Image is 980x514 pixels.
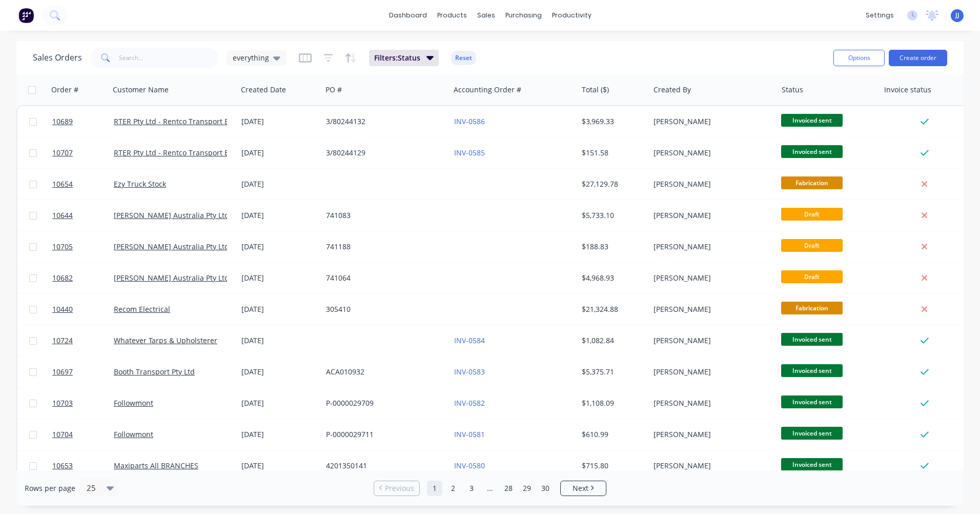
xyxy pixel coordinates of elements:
div: $151.58 [582,148,642,158]
a: Booth Transport Pty Ltd [114,367,195,377]
span: 10705 [52,242,73,252]
a: [PERSON_NAME] Australia Pty Ltd [114,210,229,220]
div: Created Date [241,85,286,95]
span: JJ [955,11,959,20]
div: ACA010932 [326,367,440,377]
span: Fabrication [781,176,843,189]
div: [PERSON_NAME] [654,210,767,221]
a: Jump forward [482,481,498,496]
a: Maxiparts All BRANCHES [114,461,198,470]
button: Create order [889,50,947,66]
div: $188.83 [582,242,642,252]
a: Page 28 [501,481,516,496]
div: [DATE] [241,429,318,440]
span: Invoiced sent [781,333,843,346]
h1: Sales Orders [33,53,82,63]
span: 10682 [52,273,73,283]
a: INV-0581 [454,429,485,439]
a: Recom Electrical [114,304,170,314]
div: $5,733.10 [582,210,642,221]
div: [PERSON_NAME] [654,367,767,377]
div: [PERSON_NAME] [654,429,767,440]
div: 3/80244129 [326,148,440,158]
div: [DATE] [241,304,318,314]
div: 3/80244132 [326,116,440,127]
div: [DATE] [241,335,318,346]
a: 10440 [52,294,114,325]
div: Created By [654,85,691,95]
div: 305410 [326,304,440,314]
a: Previous page [374,483,419,493]
a: Page 3 [464,481,479,496]
div: [DATE] [241,242,318,252]
a: Followmont [114,398,153,408]
button: Options [833,50,885,66]
button: Filters:Status [369,50,439,66]
a: 10689 [52,106,114,137]
div: settings [861,8,899,23]
span: Fabrication [781,302,843,314]
div: [PERSON_NAME] [654,398,767,408]
div: PO # [325,85,342,95]
div: [PERSON_NAME] [654,148,767,158]
a: 10654 [52,169,114,200]
div: 741188 [326,242,440,252]
div: Total ($) [582,85,609,95]
span: Filters: Status [374,53,420,63]
span: Draft [781,270,843,283]
div: Customer Name [113,85,169,95]
div: 741083 [326,210,440,221]
div: $27,129.78 [582,179,642,189]
span: 10697 [52,367,73,377]
div: products [432,8,472,23]
div: [DATE] [241,210,318,221]
span: Draft [781,239,843,252]
div: [DATE] [241,367,318,377]
span: Invoiced sent [781,364,843,377]
a: 10644 [52,200,114,231]
a: INV-0582 [454,398,485,408]
div: [DATE] [241,461,318,471]
a: RTER Pty Ltd - Rentco Transport Equipment Rentals [114,116,290,126]
div: P-0000029709 [326,398,440,408]
div: sales [472,8,500,23]
span: Draft [781,208,843,221]
div: $3,969.33 [582,116,642,127]
a: dashboard [384,8,432,23]
img: Factory [18,8,34,23]
a: 10682 [52,263,114,293]
div: [PERSON_NAME] [654,179,767,189]
span: Next [573,483,588,493]
span: Previous [385,483,414,493]
a: 10707 [52,137,114,168]
div: [PERSON_NAME] [654,335,767,346]
span: Invoiced sent [781,458,843,471]
a: INV-0580 [454,461,485,470]
span: 10707 [52,148,73,158]
a: [PERSON_NAME] Australia Pty Ltd [114,273,229,283]
div: $610.99 [582,429,642,440]
a: Page 29 [519,481,535,496]
a: INV-0585 [454,148,485,157]
div: [DATE] [241,273,318,283]
div: $4,968.93 [582,273,642,283]
div: [DATE] [241,398,318,408]
div: [PERSON_NAME] [654,116,767,127]
div: purchasing [500,8,547,23]
a: Ezy Truck Stock [114,179,166,189]
span: 10440 [52,304,73,314]
a: INV-0583 [454,367,485,377]
div: [PERSON_NAME] [654,242,767,252]
div: Invoice status [884,85,931,95]
span: 10689 [52,116,73,127]
div: $1,082.84 [582,335,642,346]
a: Whatever Tarps & Upholsterer [114,335,217,345]
span: Rows per page [25,483,75,493]
div: Accounting Order # [454,85,521,95]
div: [PERSON_NAME] [654,461,767,471]
div: $1,108.09 [582,398,642,408]
div: 4201350141 [326,461,440,471]
a: 10724 [52,325,114,356]
a: 10653 [52,450,114,481]
a: 10703 [52,388,114,419]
